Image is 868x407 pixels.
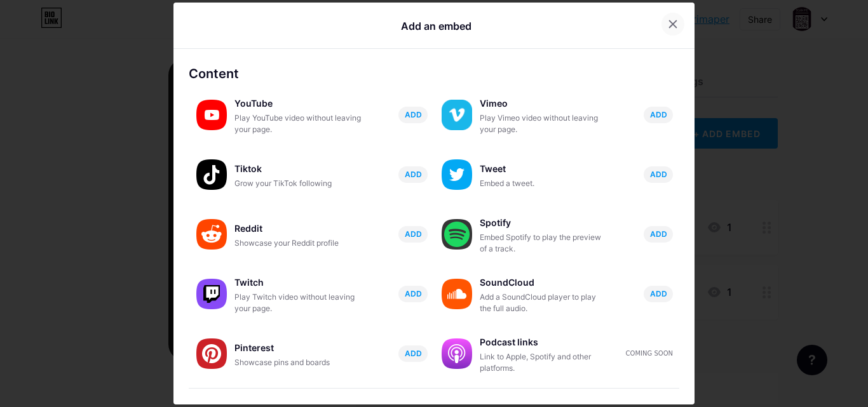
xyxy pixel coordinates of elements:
[480,214,607,232] div: Spotify
[398,345,428,362] button: ADD
[405,109,422,120] span: ADD
[398,226,428,243] button: ADD
[234,357,362,368] div: Showcase pins and boards
[442,100,472,130] img: vimeo
[398,166,428,183] button: ADD
[196,279,227,309] img: twitch
[480,112,607,135] div: Play Vimeo video without leaving your page.
[480,160,607,178] div: Tweet
[234,160,362,178] div: Tiktok
[189,64,679,83] div: Content
[398,107,428,123] button: ADD
[234,112,362,135] div: Play YouTube video without leaving your page.
[480,333,607,351] div: Podcast links
[480,95,607,112] div: Vimeo
[234,274,362,291] div: Twitch
[405,229,422,239] span: ADD
[650,109,667,120] span: ADD
[480,291,607,314] div: Add a SoundCloud player to play the full audio.
[196,219,227,250] img: reddit
[234,339,362,357] div: Pinterest
[480,178,607,189] div: Embed a tweet.
[644,226,673,243] button: ADD
[480,232,607,255] div: Embed Spotify to play the preview of a track.
[650,169,667,180] span: ADD
[480,351,607,374] div: Link to Apple, Spotify and other platforms.
[234,237,362,249] div: Showcase your Reddit profile
[644,166,673,183] button: ADD
[234,220,362,237] div: Reddit
[626,349,673,358] div: Coming soon
[405,288,422,299] span: ADD
[405,348,422,359] span: ADD
[401,18,471,34] div: Add an embed
[234,95,362,112] div: YouTube
[234,291,362,314] div: Play Twitch video without leaving your page.
[644,107,673,123] button: ADD
[196,338,227,369] img: pinterest
[650,288,667,299] span: ADD
[442,279,472,309] img: soundcloud
[442,338,472,369] img: podcastlinks
[442,219,472,250] img: spotify
[644,286,673,302] button: ADD
[196,100,227,130] img: youtube
[650,229,667,239] span: ADD
[196,159,227,190] img: tiktok
[442,159,472,190] img: twitter
[480,274,607,291] div: SoundCloud
[234,178,362,189] div: Grow your TikTok following
[398,286,428,302] button: ADD
[405,169,422,180] span: ADD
